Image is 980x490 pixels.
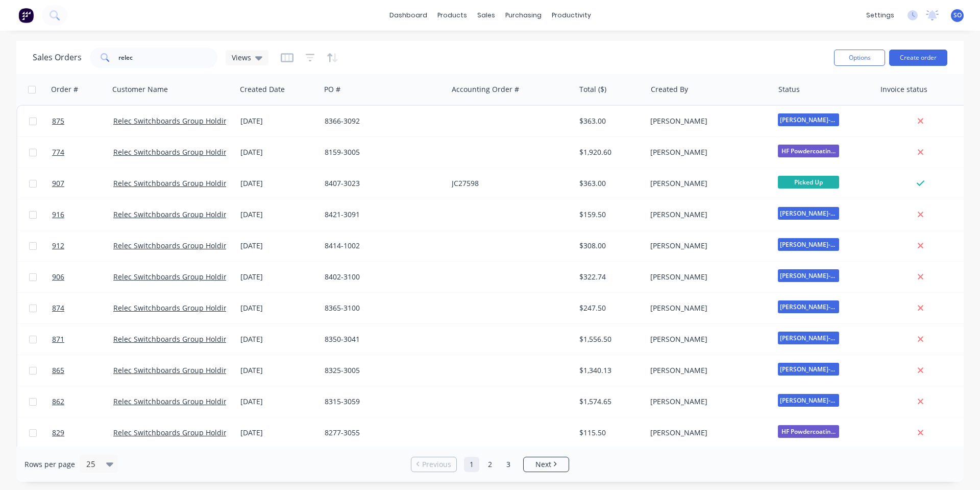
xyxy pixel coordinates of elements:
[325,396,438,407] div: 8315-3059
[113,428,236,437] a: Relec Switchboards Group Holdings
[579,396,639,407] div: $1,574.65
[240,303,316,313] div: [DATE]
[547,8,596,23] div: productivity
[650,272,764,282] div: [PERSON_NAME]
[113,303,236,313] a: Relec Switchboards Group Holdings
[52,230,113,261] a: 912
[52,355,113,386] a: 865
[24,459,75,470] span: Rows per page
[52,262,113,292] a: 906
[113,147,236,157] a: Relec Switchboards Group Holdings
[325,209,438,220] div: 8421-3091
[778,238,839,251] span: [PERSON_NAME]-Power C5
[113,178,236,188] a: Relec Switchboards Group Holdings
[880,84,927,95] div: Invoice status
[535,459,551,470] span: Next
[579,178,639,189] div: $363.00
[579,84,606,95] div: Total ($)
[650,396,764,407] div: [PERSON_NAME]
[500,8,547,23] div: purchasing
[113,396,236,406] a: Relec Switchboards Group Holdings
[52,396,64,407] span: 862
[579,428,639,438] div: $115.50
[325,116,438,126] div: 8366-3092
[650,147,764,157] div: [PERSON_NAME]
[240,334,316,344] div: [DATE]
[232,52,251,63] span: Views
[240,428,316,438] div: [DATE]
[52,241,64,251] span: 912
[650,241,764,251] div: [PERSON_NAME]
[240,116,316,126] div: [DATE]
[579,241,639,251] div: $308.00
[52,116,64,126] span: 875
[325,334,438,344] div: 8350-3041
[778,363,839,376] span: [PERSON_NAME]-Power C5
[52,209,64,220] span: 916
[325,428,438,438] div: 8277-3055
[778,269,839,282] span: [PERSON_NAME]-Power C5
[778,84,800,95] div: Status
[452,84,519,95] div: Accounting Order #
[52,137,113,168] a: 774
[778,145,839,157] span: HF Powdercoatin...
[524,459,569,470] a: Next page
[579,116,639,126] div: $363.00
[52,417,113,448] a: 829
[579,147,639,157] div: $1,920.60
[407,457,573,472] ul: Pagination
[240,272,316,282] div: [DATE]
[579,303,639,313] div: $247.50
[778,394,839,407] span: [PERSON_NAME]-Power C5
[113,241,236,250] a: Relec Switchboards Group Holdings
[579,209,639,220] div: $159.50
[650,428,764,438] div: [PERSON_NAME]
[778,300,839,313] span: [PERSON_NAME]-Power C5
[325,365,438,376] div: 8325-3005
[778,207,839,220] span: [PERSON_NAME]-Power C5
[113,334,236,344] a: Relec Switchboards Group Holdings
[650,365,764,376] div: [PERSON_NAME]
[240,147,316,157] div: [DATE]
[52,386,113,417] a: 862
[52,293,113,323] a: 874
[52,147,64,157] span: 774
[52,168,113,199] a: 907
[778,176,839,189] span: Picked Up
[650,334,764,344] div: [PERSON_NAME]
[325,147,438,157] div: 8159-3005
[112,84,168,95] div: Customer Name
[834,50,885,66] button: Options
[52,272,64,282] span: 906
[472,8,500,23] div: sales
[650,303,764,313] div: [PERSON_NAME]
[113,272,236,282] a: Relec Switchboards Group Holdings
[452,178,565,189] div: JC27598
[18,8,34,23] img: Factory
[240,365,316,376] div: [DATE]
[579,334,639,344] div: $1,556.50
[52,303,64,313] span: 874
[778,425,839,438] span: HF Powdercoatin...
[579,272,639,282] div: $322.74
[113,365,236,375] a: Relec Switchboards Group Holdings
[411,459,456,470] a: Previous page
[113,209,236,219] a: Relec Switchboards Group Holdings
[501,457,516,472] a: Page 3
[240,178,316,189] div: [DATE]
[432,8,472,23] div: products
[52,365,64,376] span: 865
[464,457,479,472] a: Page 1 is your current page
[325,178,438,189] div: 8407-3023
[52,106,113,136] a: 875
[650,178,764,189] div: [PERSON_NAME]
[52,428,64,438] span: 829
[52,334,64,344] span: 871
[52,178,64,189] span: 907
[778,113,839,126] span: [PERSON_NAME]-Power C5
[579,365,639,376] div: $1,340.13
[325,303,438,313] div: 8365-3100
[384,8,432,23] a: dashboard
[118,48,218,68] input: Search...
[52,324,113,355] a: 871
